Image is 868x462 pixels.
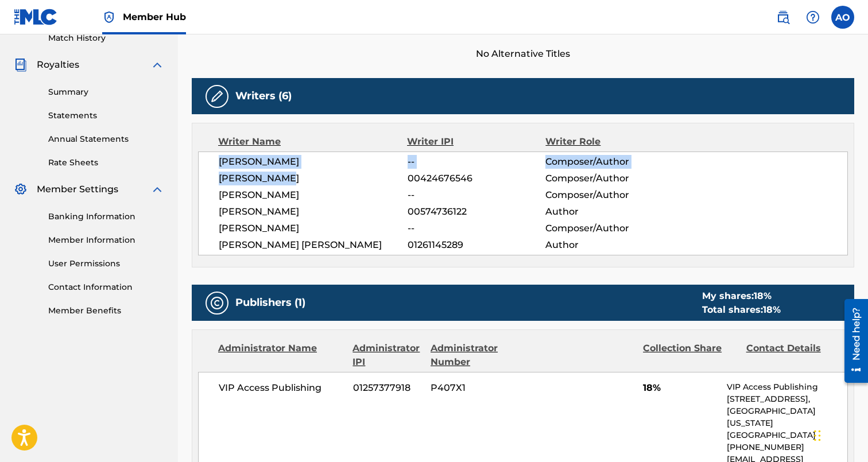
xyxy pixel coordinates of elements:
p: [GEOGRAPHIC_DATA] [727,429,847,441]
p: [PHONE_NUMBER] [727,441,847,453]
span: Royalties [37,58,79,72]
div: Total shares: [702,303,781,317]
div: Collection Share [643,341,738,369]
div: Contact Details [746,341,841,369]
div: Writer Role [545,135,671,149]
iframe: Resource Center [836,294,868,389]
span: 00424676546 [408,172,546,185]
span: P407X1 [431,381,525,395]
h5: Writers (6) [235,90,292,103]
span: Composer/Author [545,188,671,202]
span: 00574736122 [408,205,546,219]
a: Annual Statements [48,133,164,145]
div: Administrator Name [218,341,344,369]
img: expand [150,58,164,72]
img: Member Settings [14,183,28,196]
a: Member Information [48,234,164,246]
p: [GEOGRAPHIC_DATA][US_STATE] [727,405,847,429]
img: MLC Logo [14,9,58,25]
a: Rate Sheets [48,157,164,169]
span: [PERSON_NAME] [219,155,408,169]
span: [PERSON_NAME] [219,172,408,185]
span: 18 % [763,304,781,315]
span: -- [408,222,546,235]
a: User Permissions [48,258,164,270]
span: [PERSON_NAME] [219,222,408,235]
span: [PERSON_NAME] [219,205,408,219]
a: Contact Information [48,281,164,293]
p: VIP Access Publishing [727,381,847,393]
span: -- [408,155,546,169]
a: Member Benefits [48,305,164,317]
a: Statements [48,110,164,122]
img: search [776,10,790,24]
a: Public Search [772,6,795,29]
div: Help [801,6,824,29]
span: Composer/Author [545,155,671,169]
img: Top Rightsholder [102,10,116,24]
span: VIP Access Publishing [219,381,344,395]
span: Author [545,205,671,219]
span: 18 % [754,290,772,301]
span: Member Settings [37,183,118,196]
img: Writers [210,90,224,103]
p: [STREET_ADDRESS], [727,393,847,405]
img: help [806,10,820,24]
div: Writer IPI [407,135,545,149]
a: Banking Information [48,211,164,223]
div: Administrator IPI [352,341,422,369]
img: Royalties [14,58,28,72]
div: Writer Name [218,135,407,149]
span: 18% [643,381,718,395]
span: Author [545,238,671,252]
span: -- [408,188,546,202]
span: Composer/Author [545,172,671,185]
img: expand [150,183,164,196]
span: 01257377918 [353,381,422,395]
span: Member Hub [123,10,186,24]
div: Drag [814,418,821,453]
span: No Alternative Titles [192,47,854,61]
h5: Publishers (1) [235,296,305,309]
iframe: Chat Widget [811,407,868,462]
span: [PERSON_NAME] [219,188,408,202]
a: Summary [48,86,164,98]
div: Administrator Number [431,341,525,369]
span: 01261145289 [408,238,546,252]
span: Composer/Author [545,222,671,235]
div: My shares: [702,289,781,303]
span: [PERSON_NAME] [PERSON_NAME] [219,238,408,252]
div: User Menu [831,6,854,29]
img: Publishers [210,296,224,310]
a: Match History [48,32,164,44]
